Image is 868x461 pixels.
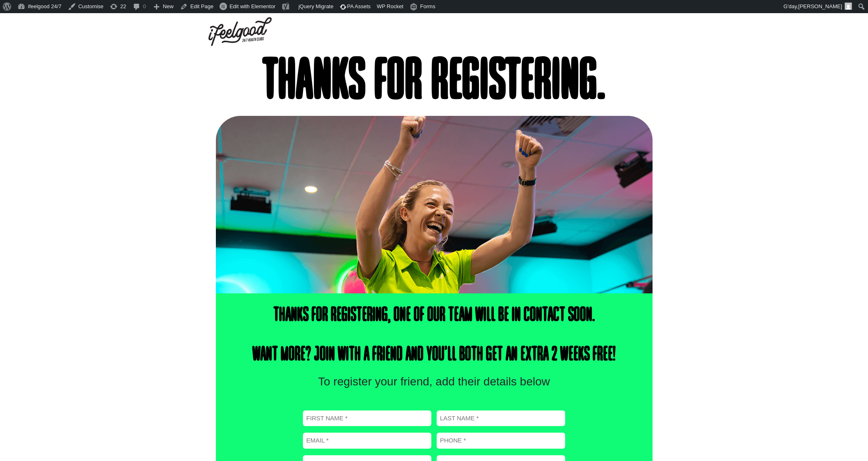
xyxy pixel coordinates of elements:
[312,373,557,390] p: To register your friend, add their details below
[437,433,565,449] input: Phone *
[216,54,653,112] h1: Thanks for registering.
[798,3,842,9] span: [PERSON_NAME]
[229,3,275,9] span: Edit with Elementor
[303,410,431,426] input: First name *
[437,410,565,426] input: Last name *
[303,433,431,449] input: Email *
[246,306,622,365] h4: Thanks for registering, one of our team will be in contact soon. Want more? Join with a friend an...
[216,116,653,293] img: thanks-fore-registering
